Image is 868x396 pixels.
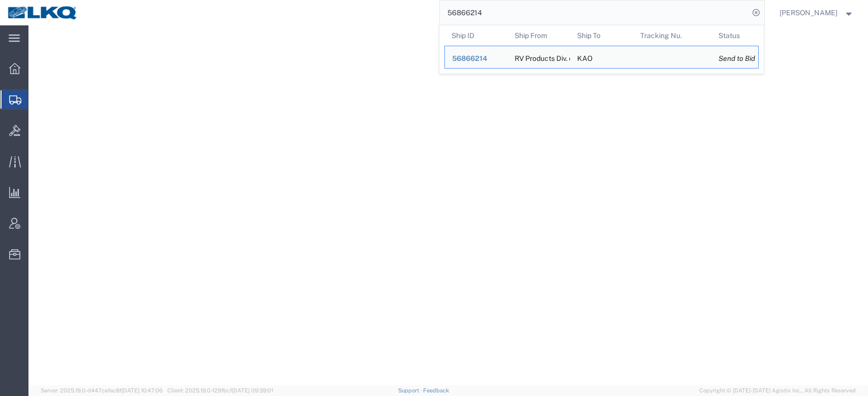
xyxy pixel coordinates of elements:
[779,7,854,19] button: [PERSON_NAME]
[28,25,868,385] iframe: FS Legacy Container
[719,53,751,64] div: Send to Bid
[444,25,764,74] table: Search Results
[780,7,837,18] span: Matt Harvey
[122,387,163,393] span: [DATE] 10:47:06
[444,25,507,46] th: Ship ID
[423,387,449,393] a: Feedback
[41,387,163,393] span: Server: 2025.19.0-d447cefac8f
[711,25,759,46] th: Status
[398,387,424,393] a: Support
[699,386,856,395] span: Copyright © [DATE]-[DATE] Agistix Inc., All Rights Reserved
[232,387,273,393] span: [DATE] 09:39:01
[440,1,749,25] input: Search for shipment number, reference number
[7,5,78,20] img: logo
[514,46,563,68] div: RV Products Div. of Airxcel c/o Forte Products
[452,53,500,64] div: 56866214
[507,25,570,46] th: Ship From
[570,25,633,46] th: Ship To
[167,387,273,393] span: Client: 2025.19.0-129fbcf
[452,54,487,62] span: 56866214
[577,46,592,68] div: KAO
[633,25,711,46] th: Tracking Nu.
